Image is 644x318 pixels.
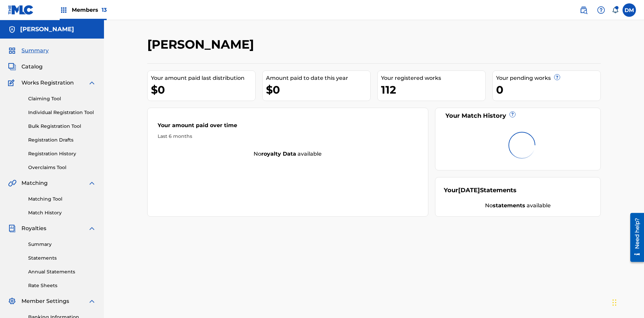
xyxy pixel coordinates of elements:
a: Rate Sheets [28,282,96,289]
img: Member Settings [8,297,16,305]
a: SummarySummary [8,47,49,55]
strong: royalty data [261,151,296,157]
a: Summary [28,241,96,248]
a: Individual Registration Tool [28,109,96,116]
div: No available [148,150,428,158]
div: Notifications [612,7,619,13]
div: Your amount paid over time [158,121,418,133]
div: Your registered works [381,74,485,82]
img: Summary [8,47,16,55]
h5: EYAMA MCSINGER [20,25,74,33]
div: Help [594,3,608,17]
span: Matching [21,179,48,187]
img: expand [88,179,96,187]
img: Works Registration [8,79,17,87]
a: Overclaims Tool [28,164,96,171]
img: Accounts [8,25,16,34]
div: $0 [151,82,255,97]
a: Public Search [577,3,590,17]
img: expand [88,79,96,87]
img: MLC Logo [8,5,34,15]
div: Your pending works [496,74,600,82]
span: Member Settings [21,297,69,305]
div: 112 [381,82,485,97]
div: Amount paid to date this year [266,74,370,82]
div: No available [444,202,592,210]
img: search [580,6,588,14]
strong: statements [493,202,525,209]
img: Royalties [8,224,16,232]
img: help [597,6,605,14]
a: Annual Statements [28,268,96,275]
span: Works Registration [21,79,74,87]
span: [DATE] [458,187,480,194]
img: Catalog [8,63,16,71]
img: Matching [8,179,16,187]
div: User Menu [623,3,636,17]
a: Registration Drafts [28,137,96,144]
a: Matching Tool [28,196,96,203]
span: 13 [102,7,107,13]
h2: [PERSON_NAME] [147,37,257,52]
span: Catalog [21,63,43,71]
iframe: Resource Center [625,210,644,265]
span: ? [510,112,515,117]
img: expand [88,297,96,305]
a: Statements [28,255,96,262]
a: Registration History [28,150,96,157]
a: Claiming Tool [28,95,96,102]
a: Match History [28,209,96,216]
div: Your Statements [444,186,517,195]
span: Royalties [21,224,46,232]
img: preloader [504,127,540,163]
a: Bulk Registration Tool [28,123,96,130]
span: Summary [21,47,49,55]
div: $0 [266,82,370,97]
span: Members [72,6,107,14]
img: expand [88,224,96,232]
img: Top Rightsholders [60,6,68,14]
span: ? [554,74,560,80]
div: Your amount paid last distribution [151,74,255,82]
div: Your Match History [444,111,592,120]
div: Last 6 months [158,133,418,140]
div: Drag [612,293,616,313]
a: CatalogCatalog [8,63,43,71]
iframe: Chat Widget [610,286,644,318]
div: 0 [496,82,600,97]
